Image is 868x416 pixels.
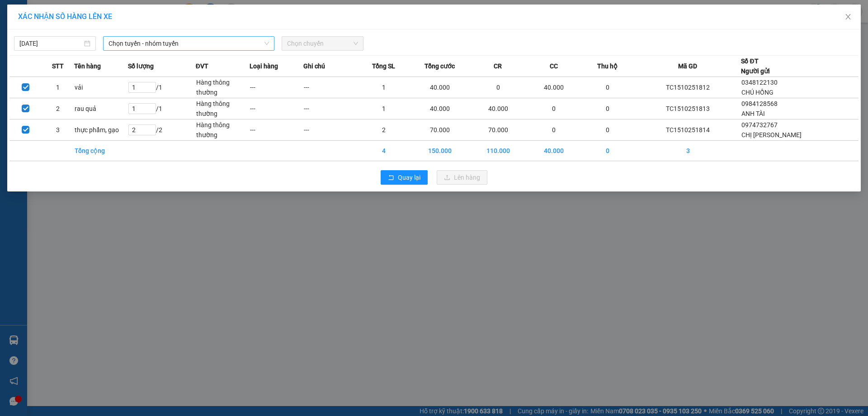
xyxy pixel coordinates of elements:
span: Loại hàng [250,61,278,71]
td: 0 [581,98,635,120]
td: 0 [581,141,635,161]
td: 2 [357,120,411,141]
td: vải [74,77,128,98]
td: / 1 [128,98,196,120]
span: Tên hàng [74,61,101,71]
input: 15/10/2025 [19,38,82,48]
td: Tổng cộng [74,141,128,161]
span: Ghi chú [303,61,325,71]
td: 1 [357,77,411,98]
span: Số lượng [128,61,154,71]
td: 40.000 [411,77,469,98]
td: 2 [42,98,74,120]
span: Thu hộ [597,61,618,71]
td: 1 [42,77,74,98]
button: Close [835,5,861,30]
td: 3 [635,141,741,161]
span: Tổng cước [425,61,455,71]
span: CC [550,61,558,71]
td: Hàng thông thường [196,98,250,120]
td: 3 [42,120,74,141]
td: 110.000 [469,141,527,161]
td: --- [303,77,357,98]
td: TC1510251813 [635,98,741,120]
td: TC1510251814 [635,120,741,141]
span: Mã GD [678,61,697,71]
span: 0348122130 [741,79,778,86]
td: thực phẩm, gạo [74,120,128,141]
span: CHÚ HỒNG [741,89,774,96]
span: rollback [388,174,394,182]
span: Quay lại [398,172,420,182]
td: 70.000 [469,120,527,141]
td: / 2 [128,120,196,141]
td: TC1510251812 [635,77,741,98]
span: Chọn tuyến - nhóm tuyến [108,37,269,50]
td: 40.000 [527,77,581,98]
button: rollbackQuay lại [381,170,428,185]
td: 0 [581,77,635,98]
span: CHỊ [PERSON_NAME] [741,131,802,139]
td: 40.000 [469,98,527,120]
span: CR [494,61,502,71]
span: down [264,41,269,46]
td: 4 [357,141,411,161]
td: 0 [581,120,635,141]
td: 150.000 [411,141,469,161]
span: STT [52,61,64,71]
span: ĐVT [196,61,208,71]
td: --- [303,98,357,120]
button: uploadLên hàng [437,170,487,185]
td: 1 [357,98,411,120]
td: 0 [527,120,581,141]
td: --- [250,120,303,141]
td: rau quả [74,98,128,120]
td: 40.000 [527,141,581,161]
span: Tổng SL [372,61,395,71]
td: 40.000 [411,98,469,120]
td: Hàng thông thường [196,77,250,98]
span: close [844,13,852,20]
td: --- [250,98,303,120]
div: Số ĐT Người gửi [741,56,770,76]
td: / 1 [128,77,196,98]
td: 0 [469,77,527,98]
td: --- [303,120,357,141]
td: 0 [527,98,581,120]
span: 0984128568 [741,100,778,107]
td: 70.000 [411,120,469,141]
span: ANH TÀI [741,110,765,117]
td: --- [250,77,303,98]
span: XÁC NHẬN SỐ HÀNG LÊN XE [18,12,112,21]
span: Chọn chuyến [287,37,358,50]
span: 0974732767 [741,121,778,129]
td: Hàng thông thường [196,120,250,141]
